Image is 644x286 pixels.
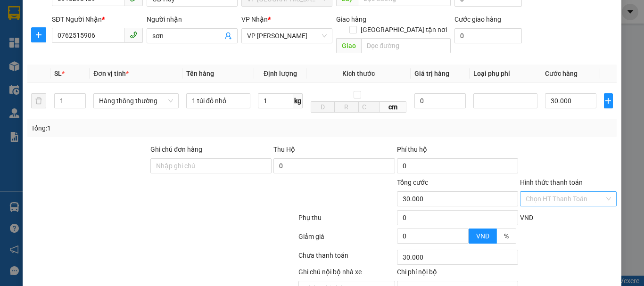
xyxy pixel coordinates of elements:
span: VP Nhận [241,16,268,23]
div: Chưa thanh toán [297,250,396,267]
span: Decrease Value [458,236,468,243]
label: Hình thức thanh toán [520,179,583,186]
button: delete [31,93,46,108]
span: Kích thước [342,70,375,77]
div: Giảm giá [297,231,396,248]
div: SĐT Người Nhận [52,14,143,25]
span: user-add [224,32,232,40]
span: kg [293,93,303,108]
span: VP Võ Chí Công [247,29,327,43]
div: Người nhận [147,14,238,25]
div: Phụ thu [297,212,396,229]
span: plus [604,97,612,105]
label: Ghi chú đơn hàng [150,146,202,153]
input: 0 [414,93,466,108]
span: [GEOGRAPHIC_DATA] tận nơi [357,25,451,35]
span: VND [476,232,489,240]
span: VND [520,214,533,221]
span: Hàng thông thường [99,94,173,108]
span: Increase Value [75,94,85,101]
span: Thu Hộ [273,146,295,153]
input: C [358,101,380,113]
span: phone [130,31,137,39]
div: Tổng: 1 [31,123,249,133]
input: VD: Bàn, Ghế [186,93,250,108]
span: Giá trị hàng [414,70,449,77]
div: Chi phí nội bộ [397,267,518,281]
span: up [78,95,83,101]
span: Cước hàng [545,70,578,77]
input: D [311,101,335,113]
span: cm [380,101,407,113]
th: Loại phụ phí [470,65,541,83]
span: down [78,102,83,107]
span: Tổng cước [397,179,428,186]
span: Decrease Value [75,101,85,108]
input: Dọc đường [361,38,451,53]
span: % [504,232,509,240]
span: up [461,230,466,236]
label: Cước giao hàng [454,16,501,23]
span: Đơn vị tính [93,70,129,77]
input: Cước giao hàng [454,28,522,43]
div: Ghi chú nội bộ nhà xe [298,267,395,281]
button: plus [31,27,46,42]
span: Định lượng [264,70,297,77]
span: down [461,237,466,243]
button: plus [604,93,613,108]
span: Increase Value [458,229,468,236]
input: Ghi chú đơn hàng [150,158,272,173]
span: Tên hàng [186,70,214,77]
span: plus [32,31,46,39]
span: Giao hàng [336,16,366,23]
span: Giao [336,38,361,53]
div: Phí thu hộ [397,144,518,158]
input: R [334,101,358,113]
span: SL [54,70,62,77]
